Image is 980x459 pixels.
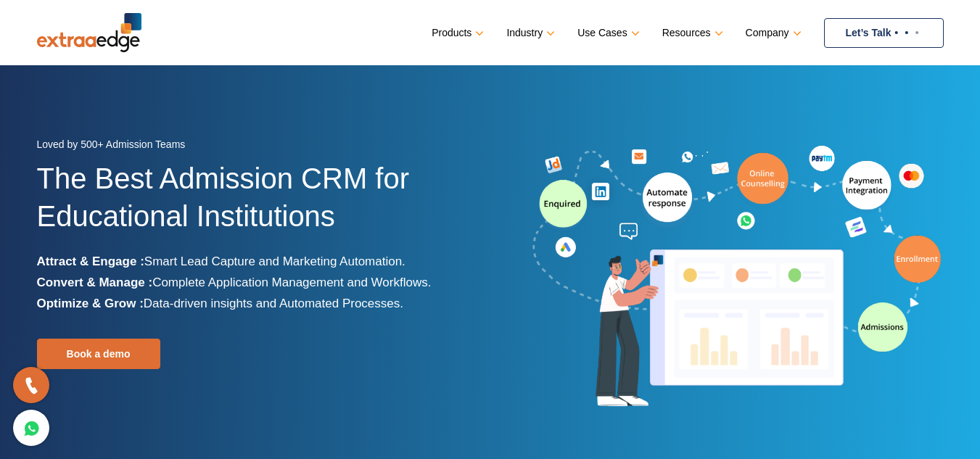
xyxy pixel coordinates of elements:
[144,255,405,268] span: Smart Lead Capture and Marketing Automation.
[577,22,636,44] a: Use Cases
[662,22,720,44] a: Resources
[37,134,479,160] div: Loved by 500+ Admission Teams
[37,339,160,369] a: Book a demo
[824,18,944,48] a: Let’s Talk
[506,22,552,44] a: Industry
[152,276,431,289] span: Complete Application Management and Workflows.
[432,22,481,44] a: Products
[746,22,799,44] a: Company
[37,297,144,310] b: Optimize & Grow :
[37,276,153,289] b: Convert & Manage :
[144,297,403,310] span: Data-driven insights and Automated Processes.
[37,160,479,251] h1: The Best Admission CRM for Educational Institutions
[37,255,144,268] b: Attract & Engage :
[530,142,944,413] img: admission-software-home-page-header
